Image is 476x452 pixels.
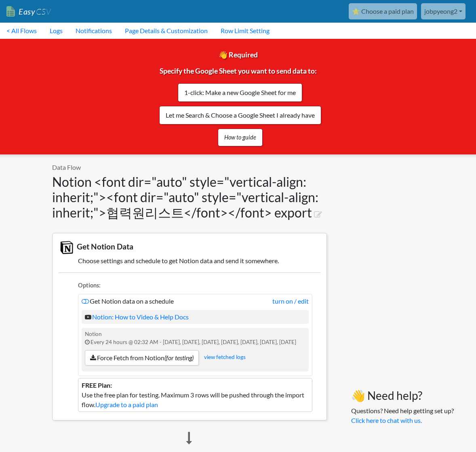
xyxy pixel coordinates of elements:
p: Questions? Need help getting set up? [351,406,454,425]
a: Notifications [69,23,118,39]
div: Notion Every 24 hours @ 02:32 AM - [DATE], [DATE], [DATE], [DATE], [DATE], [DATE], [DATE] [82,328,309,372]
a: Upgrade to a paid plan [95,401,158,408]
h3: 👋 Need help? [351,389,454,403]
li: Options: [78,281,312,292]
a: ⭐ Choose a paid plan [349,3,417,19]
li: Get Notion data on a schedule [78,294,312,376]
span: CSV [35,6,51,17]
p: Data Flow [52,163,327,172]
h3: Get Notion Data [59,239,320,256]
span: 👋 Required Specify the Google Sheet you want to send data to: [155,51,321,117]
li: Use the free plan for testing. Maximum 3 rows will be pushed through the import flow. [78,378,312,412]
b: FREE Plan: [82,381,112,389]
a: turn on / edit [272,296,309,306]
a: Page Details & Customization [118,23,214,39]
img: Notion [59,239,75,256]
a: 1-click: Make a new Google Sheet for me [178,83,302,102]
a: EasyCSV [6,3,51,20]
a: Row Limit Setting [214,23,276,39]
a: Click here to chat with us. [351,416,422,424]
a: Force Fetch from Notion(for testing) [85,350,199,365]
a: jobpyeong2 [421,3,465,19]
a: view fetched logs [204,354,246,361]
a: Let me Search & Choose a Google Sheet I already have [159,106,321,125]
a: Logs [43,23,69,39]
a: How to guide [218,129,263,146]
h1: Notion <font dir="auto" style="vertical-align: inherit;"><font dir="auto" style="vertical-align: ... [52,174,327,221]
a: Notion: How to Video & Help Docs [85,313,189,321]
i: (for testing) [164,354,194,361]
h5: Choose settings and schedule to get Notion data and send it somewhere. [59,257,320,264]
